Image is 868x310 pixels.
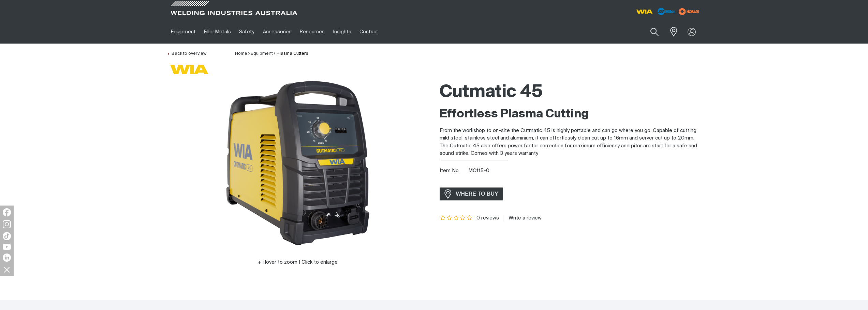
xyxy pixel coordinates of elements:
[329,20,355,44] a: Insights
[3,220,11,228] img: Instagram
[440,187,503,200] a: WHERE TO BUY
[440,107,702,122] h2: Effortless Plasma Cutting
[251,51,273,56] a: Equipment
[643,24,666,40] button: Search products
[677,6,702,17] img: miller
[634,24,666,40] input: Product name or item number...
[3,244,11,250] img: YouTube
[235,20,259,44] a: Safety
[3,254,11,262] img: LinkedIn
[452,189,503,199] span: WHERE TO BUY
[277,51,308,56] a: Plasma Cutters
[200,20,235,44] a: Filler Metals
[235,51,247,56] a: Home
[167,51,206,56] a: Back to overview of Plasma Cutters
[3,232,11,240] img: TikTok
[235,50,308,57] nav: Breadcrumb
[1,264,13,275] img: hide socials
[167,20,200,44] a: Equipment
[468,168,489,173] span: MC115-0
[440,81,702,103] h1: Cutmatic 45
[253,258,342,266] button: Hover to zoom | Click to enlarge
[440,127,702,158] p: From the workshop to on-site the Cutmatic 45 is highly portable and can go where you go. Capable ...
[355,20,382,44] a: Contact
[296,20,329,44] a: Resources
[167,20,568,44] nav: Main
[3,208,11,216] img: Facebook
[476,215,499,221] span: 0 reviews
[440,216,473,221] span: Rating: {0}
[212,78,383,248] img: Cutmatic 45
[440,167,467,175] span: Item No.
[503,215,542,221] a: Write a review
[259,20,296,44] a: Accessories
